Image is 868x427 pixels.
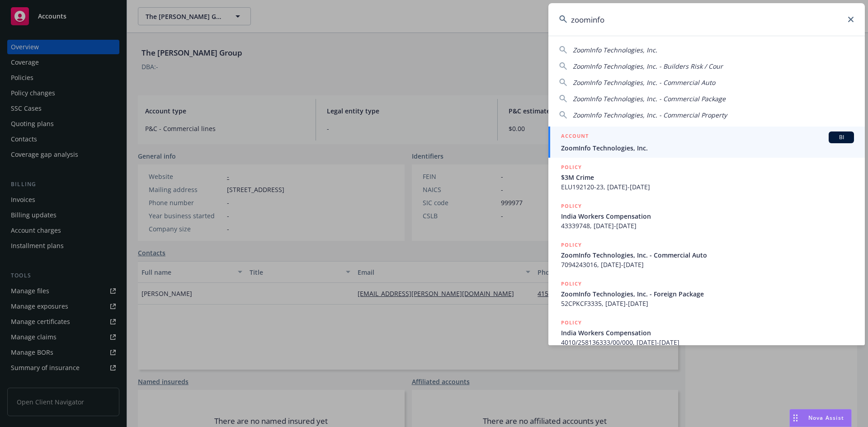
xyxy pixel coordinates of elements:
span: ZoomInfo Technologies, Inc. - Commercial Auto [573,78,715,87]
a: POLICYIndia Workers Compensation4010/258136333/00/000, [DATE]-[DATE] [548,313,865,352]
span: India Workers Compensation [561,211,854,221]
span: ZoomInfo Technologies, Inc. - Builders Risk / Cour [573,62,723,70]
a: POLICYIndia Workers Compensation43339748, [DATE]-[DATE] [548,197,865,235]
h5: POLICY [561,163,582,172]
input: Search... [548,3,865,36]
span: India Workers Compensation [561,328,854,338]
span: 43339748, [DATE]-[DATE] [561,221,854,230]
span: 4010/258136333/00/000, [DATE]-[DATE] [561,338,854,347]
h5: POLICY [561,240,582,249]
h5: POLICY [561,202,582,211]
span: 7094243016, [DATE]-[DATE] [561,260,854,269]
span: Nova Assist [808,414,844,422]
span: ZoomInfo Technologies, Inc. - Foreign Package [561,289,854,299]
span: ZoomInfo Technologies, Inc. [573,46,657,54]
h5: POLICY [561,279,582,288]
span: ZoomInfo Technologies, Inc. - Commercial Auto [561,250,854,260]
div: Drag to move [790,409,801,427]
a: POLICY$3M CrimeELU192120-23, [DATE]-[DATE] [548,158,865,197]
button: Nova Assist [789,409,852,427]
h5: ACCOUNT [561,131,589,142]
span: ZoomInfo Technologies, Inc. [561,143,854,153]
span: ZoomInfo Technologies, Inc. - Commercial Package [573,94,726,103]
span: ZoomInfo Technologies, Inc. - Commercial Property [573,111,727,119]
span: BI [832,133,850,141]
h5: POLICY [561,318,582,327]
a: POLICYZoomInfo Technologies, Inc. - Commercial Auto7094243016, [DATE]-[DATE] [548,235,865,274]
a: POLICYZoomInfo Technologies, Inc. - Foreign Package52CPKCF3335, [DATE]-[DATE] [548,274,865,313]
span: 52CPKCF3335, [DATE]-[DATE] [561,299,854,308]
span: $3M Crime [561,173,854,182]
span: ELU192120-23, [DATE]-[DATE] [561,182,854,192]
a: ACCOUNTBIZoomInfo Technologies, Inc. [548,127,865,158]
